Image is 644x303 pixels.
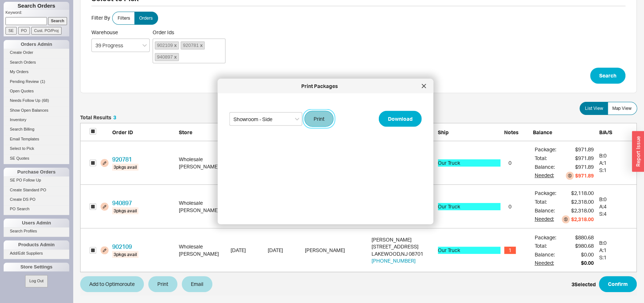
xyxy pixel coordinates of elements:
div: [PERSON_NAME] [372,236,434,243]
span: 940897 [155,53,179,61]
div: $971.89 [575,155,594,162]
span: 3 pkgs avail [112,251,138,258]
p: Keyword: [5,10,69,17]
div: 3 Selected [572,281,596,288]
div: [PERSON_NAME] [179,250,227,258]
div: $971.89 [575,172,594,179]
a: 940897 [112,199,132,207]
div: Balance: [534,207,556,214]
button: Add to Optimoroute [80,276,144,292]
a: Email Templates [4,135,69,143]
button: Download [379,111,422,127]
a: Open Quotes [4,87,69,95]
div: Purchase Orders [4,168,69,176]
div: Total: [534,155,556,162]
div: Print Packages [221,83,418,90]
div: Total: [534,242,556,250]
a: Show Open Balances [4,107,69,114]
div: Needed: [534,259,556,267]
div: $971.89 [575,146,594,153]
input: Cust. PO/Proj [31,27,62,35]
span: Order Ids [153,29,225,36]
div: Products Admin [4,240,69,249]
a: Select to Pick [4,145,69,152]
a: PO Search [4,205,69,213]
span: 3 [113,114,116,120]
div: S: 4 [599,210,633,218]
h5: Total Results [80,115,116,120]
div: [PERSON_NAME] [179,163,227,170]
div: Needed: [534,215,556,223]
a: Create Standard PO [4,186,69,194]
a: Create DS PO [4,196,69,203]
input: SE [5,27,17,35]
div: Our Truck [438,247,500,254]
div: $2,318.00 [571,216,594,223]
div: Orders Admin [4,40,69,49]
button: Search [590,68,625,84]
a: 902109 [112,243,132,250]
span: Map View [612,105,632,111]
button: Print [148,276,177,292]
div: [PERSON_NAME] [179,207,227,214]
div: $880.68 [575,234,594,241]
h1: Search Orders [4,2,69,10]
a: Inventory [4,116,69,124]
span: Print [157,280,168,288]
div: A: 1 [599,247,633,254]
span: Warehouse [91,29,118,35]
div: B: 0 [599,152,633,159]
span: List View [585,105,603,111]
a: My Orders [4,68,69,76]
a: Needs Follow Up(68) [4,97,69,104]
span: Store [179,129,192,135]
a: Add/Edit Suppliers [4,250,69,257]
a: Search Profiles [4,227,69,235]
button: Print [305,111,334,127]
div: Total: [534,198,556,206]
div: A: 4 [599,203,633,210]
div: John Mcintosh [305,247,368,254]
div: Wholesale [179,199,227,207]
span: Add to Optimoroute [89,280,135,288]
div: 2/28/25 [231,247,264,254]
button: Confirm [599,276,637,292]
div: Wholesale [179,156,227,163]
div: $980.68 [575,242,594,250]
div: Wholesale [179,243,227,250]
div: S: 1 [599,254,633,261]
span: Pending Review [10,79,39,84]
span: 1 [504,247,516,254]
button: [PHONE_NUMBER] [372,257,416,264]
span: Orders [139,15,153,21]
div: B: 0 [599,196,633,203]
div: Users Admin [4,219,69,227]
span: Needs Follow Up [10,98,40,103]
input: PO [18,27,30,35]
span: 0 [504,159,516,167]
span: 0 [504,203,516,210]
a: Pending Review(1) [4,78,69,85]
span: Confirm [608,280,628,288]
div: Our Truck [438,159,500,167]
div: Balance: [534,163,556,171]
span: Filter By [91,15,110,21]
div: A: 1 [599,159,633,167]
input: Select... [91,39,150,52]
a: Search Billing [4,125,69,133]
input: Order Ids902109920781940897 [181,52,185,62]
div: Needed: [534,172,556,180]
span: 3 pkgs avail [112,164,138,171]
a: SE Quotes [4,155,69,162]
div: Store Settings [4,263,69,271]
div: grid [80,141,637,272]
div: $0.00 [581,251,594,258]
span: Order ID [112,129,133,135]
button: Log Out [25,275,47,287]
svg: open menu [142,44,147,47]
div: [STREET_ADDRESS] LAKEWOOD , NJ 08701 [372,236,434,264]
a: Create Order [4,49,69,56]
input: Search [48,17,67,25]
span: Download [388,115,413,123]
a: SE PO Follow Up [4,176,69,184]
